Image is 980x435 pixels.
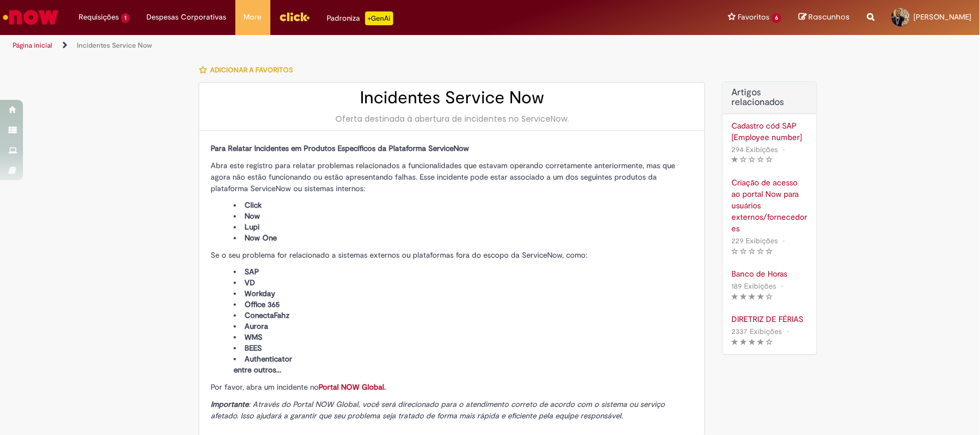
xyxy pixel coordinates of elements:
div: Padroniza [327,11,393,25]
img: ServiceNow [1,6,60,29]
span: • [784,324,791,339]
span: Click [245,200,262,210]
strong: Importante [211,399,249,409]
a: Criação de acesso ao portal Now para usuários externos/fornecedores [731,177,808,234]
span: • [780,142,787,157]
h3: Artigos relacionados [731,88,808,108]
span: 229 Exibições [731,236,778,246]
p: +GenAi [365,11,393,25]
span: Lupi [245,222,259,232]
span: Aurora [245,321,268,331]
span: Adicionar a Favoritos [210,65,293,75]
a: Incidentes Service Now [77,41,152,50]
div: Oferta destinada à abertura de incidentes no ServiceNow. [211,113,693,125]
span: [PERSON_NAME] [913,12,971,22]
span: Abra este registro para relatar problemas relacionados a funcionalidades que estavam operando cor... [211,161,675,193]
img: click_logo_yellow_360x200.png [279,8,310,25]
span: Now [245,211,260,221]
span: Para Relatar Incidentes em Produtos Específicos da Plataforma ServiceNow [211,143,469,153]
a: Cadastro cód SAP [Employee number] [731,120,808,143]
span: BEES [245,343,262,353]
span: Favoritos [738,11,769,23]
span: • [780,233,787,248]
ul: Trilhas de página [9,35,645,56]
span: 189 Exibições [731,281,776,291]
a: Página inicial [13,41,52,50]
span: Office 365 [245,300,280,309]
span: VD [245,278,255,288]
span: Authenticator [245,354,292,364]
span: 1 [121,13,130,23]
span: SAP [245,267,259,277]
span: • [778,278,785,294]
span: Se o seu problema for relacionado a sistemas externos ou plataformas fora do escopo da ServiceNow... [211,250,587,260]
span: 2337 Exibições [731,327,782,336]
span: ConectaFahz [245,310,289,320]
span: entre outros... [234,365,281,375]
span: More [244,11,262,23]
span: Now One [245,233,277,243]
span: 6 [772,13,781,23]
a: DIRETRIZ DE FÉRIAS [731,313,808,325]
button: Adicionar a Favoritos [199,58,299,82]
h2: Incidentes Service Now [211,88,693,107]
span: 294 Exibições [731,145,778,154]
a: Banco de Horas [731,268,808,279]
span: : Através do Portal NOW Global, você será direcionado para o atendimento correto de acordo com o ... [211,399,665,421]
span: Workday [245,289,275,298]
span: Despesas Corporativas [147,11,227,23]
span: WMS [245,332,262,342]
span: Rascunhos [808,11,850,22]
span: Requisições [79,11,119,23]
a: Rascunhos [799,12,850,23]
span: Por favor, abra um incidente no [211,382,386,392]
a: Portal NOW Global. [319,382,386,392]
